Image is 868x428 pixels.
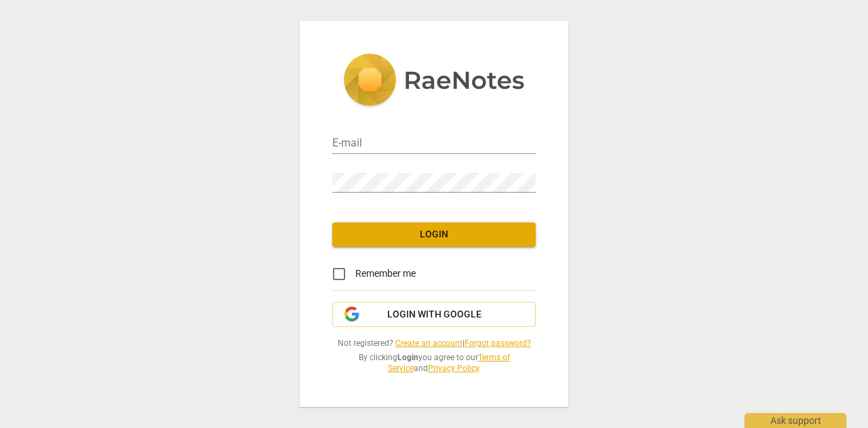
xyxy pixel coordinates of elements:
[332,338,536,349] span: Not registered? |
[343,54,525,109] img: 5ac2273c67554f335776073100b6d88f.svg
[397,353,418,362] b: Login
[465,338,531,348] a: Forgot password?
[343,228,525,241] span: Login
[395,338,462,348] a: Create an account
[332,222,536,247] button: Login
[745,413,846,428] div: Ask support
[332,352,536,374] span: By clicking you agree to our and .
[332,302,536,328] button: Login with Google
[355,267,416,281] span: Remember me
[388,353,510,374] a: Terms of Service
[428,364,479,373] a: Privacy Policy
[387,308,481,322] span: Login with Google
